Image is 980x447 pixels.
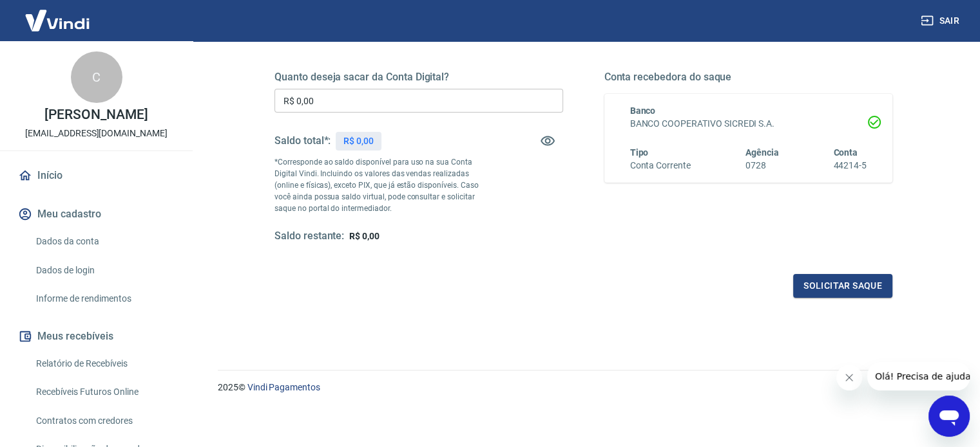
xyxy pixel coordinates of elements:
a: Contratos com credores [31,408,177,434]
button: Sair [918,9,965,33]
span: Olá! Precisa de ajuda? [8,9,108,19]
a: Informe de rendimentos [31,286,177,312]
button: Meus recebíveis [15,322,177,351]
span: Banco [630,105,656,116]
p: [EMAIL_ADDRESS][DOMAIN_NAME] [25,127,168,140]
p: *Corresponde ao saldo disponível para uso na sua Conta Digital Vindi. Incluindo os valores das ve... [274,156,491,214]
h6: 0728 [745,159,779,172]
button: Meu cadastro [15,200,177,228]
h5: Saldo restante: [274,230,344,243]
a: Relatório de Recebíveis [31,351,177,377]
iframe: Botão para abrir a janela de mensagens [928,396,970,437]
h5: Quanto deseja sacar da Conta Digital? [274,71,563,84]
a: Vindi Pagamentos [247,382,320,392]
p: [PERSON_NAME] [44,108,148,122]
h5: Saldo total*: [274,134,331,147]
a: Dados de login [31,257,177,284]
h6: 44214-5 [833,159,867,172]
span: R$ 0,00 [349,231,380,241]
h6: BANCO COOPERATIVO SICREDI S.A. [630,117,867,131]
a: Início [15,161,177,190]
a: Recebíveis Futuros Online [31,379,177,405]
a: Dados da conta [31,228,177,255]
img: Vindi [15,1,99,40]
div: C [71,51,122,103]
iframe: Fechar mensagem [836,365,862,390]
h5: Conta recebedora do saque [604,71,893,84]
p: R$ 0,00 [343,134,374,148]
span: Agência [745,147,779,158]
iframe: Mensagem da empresa [867,362,970,390]
span: Tipo [630,147,649,158]
p: 2025 © [218,381,949,394]
h6: Conta Corrente [630,159,691,172]
button: Solicitar saque [793,274,892,298]
span: Conta [833,147,858,158]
